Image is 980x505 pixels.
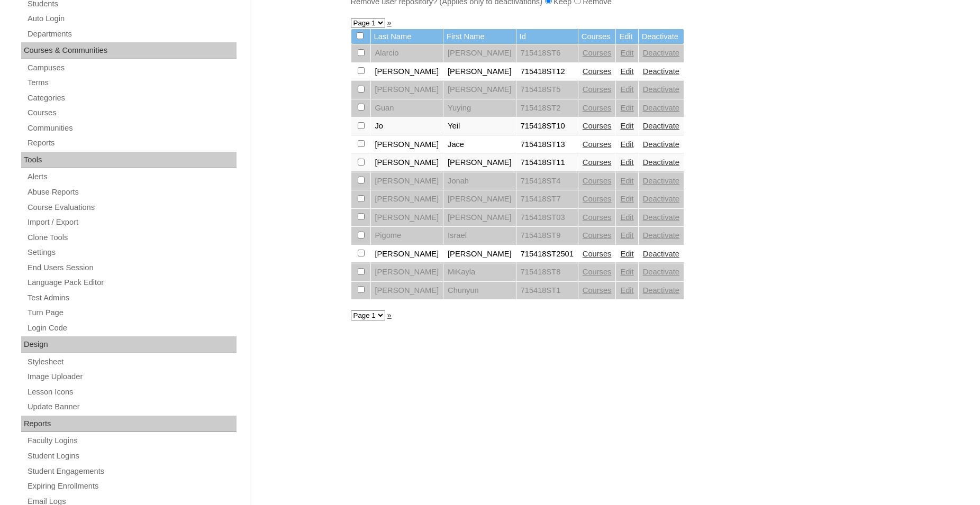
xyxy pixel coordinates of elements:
[620,49,633,57] a: Edit
[443,245,516,263] td: [PERSON_NAME]
[26,122,237,135] a: Communities
[26,261,237,274] a: End Users Session
[387,311,392,319] a: »
[583,268,612,276] a: Courses
[643,195,679,203] a: Deactivate
[620,140,633,149] a: Edit
[643,286,679,295] a: Deactivate
[371,190,443,208] td: [PERSON_NAME]
[26,216,237,229] a: Import / Export
[443,81,516,99] td: [PERSON_NAME]
[26,449,237,463] a: Student Logins
[21,152,237,169] div: Tools
[443,136,516,154] td: Jace
[583,67,612,76] a: Courses
[371,263,443,281] td: [PERSON_NAME]
[371,154,443,172] td: [PERSON_NAME]
[26,201,237,214] a: Course Evaluations
[583,158,612,167] a: Courses
[21,42,237,59] div: Courses & Communities
[583,104,612,112] a: Courses
[516,245,578,263] td: 715418ST2501
[578,29,616,44] td: Courses
[516,63,578,81] td: 715418ST12
[643,213,679,222] a: Deactivate
[620,195,633,203] a: Edit
[26,480,237,493] a: Expiring Enrollments
[443,99,516,117] td: Yuying
[643,250,679,258] a: Deactivate
[26,27,237,41] a: Departments
[26,322,237,335] a: Login Code
[639,29,684,44] td: Deactivate
[443,63,516,81] td: [PERSON_NAME]
[443,117,516,135] td: Yeil
[516,209,578,227] td: 715418ST03
[26,91,237,105] a: Categories
[26,306,237,319] a: Turn Page
[21,416,237,433] div: Reports
[643,85,679,94] a: Deactivate
[620,104,633,112] a: Edit
[26,186,237,199] a: Abuse Reports
[443,209,516,227] td: [PERSON_NAME]
[371,209,443,227] td: [PERSON_NAME]
[583,49,612,57] a: Courses
[26,246,237,259] a: Settings
[26,465,237,478] a: Student Engagements
[26,170,237,183] a: Alerts
[583,177,612,185] a: Courses
[583,195,612,203] a: Courses
[620,250,633,258] a: Edit
[620,158,633,167] a: Edit
[643,231,679,240] a: Deactivate
[371,282,443,300] td: [PERSON_NAME]
[26,276,237,289] a: Language Pack Editor
[620,268,633,276] a: Edit
[26,12,237,25] a: Auto Login
[643,140,679,149] a: Deactivate
[443,190,516,208] td: [PERSON_NAME]
[583,85,612,94] a: Courses
[26,231,237,244] a: Clone Tools
[620,85,633,94] a: Edit
[26,355,237,369] a: Stylesheet
[371,172,443,190] td: [PERSON_NAME]
[26,400,237,414] a: Update Banner
[443,172,516,190] td: Jonah
[516,136,578,154] td: 715418ST13
[620,231,633,240] a: Edit
[516,99,578,117] td: 715418ST2
[26,370,237,383] a: Image Uploader
[387,19,392,27] a: »
[443,44,516,62] td: [PERSON_NAME]
[616,29,638,44] td: Edit
[583,140,612,149] a: Courses
[583,122,612,130] a: Courses
[516,154,578,172] td: 715418ST11
[26,291,237,305] a: Test Admins
[620,213,633,222] a: Edit
[643,177,679,185] a: Deactivate
[583,213,612,222] a: Courses
[21,336,237,353] div: Design
[443,29,516,44] td: First Name
[516,172,578,190] td: 715418ST4
[371,245,443,263] td: [PERSON_NAME]
[516,117,578,135] td: 715418ST10
[26,434,237,447] a: Faculty Logins
[620,286,633,295] a: Edit
[620,67,633,76] a: Edit
[26,136,237,150] a: Reports
[643,104,679,112] a: Deactivate
[643,268,679,276] a: Deactivate
[643,49,679,57] a: Deactivate
[443,282,516,300] td: Chunyun
[371,99,443,117] td: Guan
[443,154,516,172] td: [PERSON_NAME]
[371,29,443,44] td: Last Name
[583,231,612,240] a: Courses
[26,61,237,75] a: Campuses
[643,67,679,76] a: Deactivate
[371,136,443,154] td: [PERSON_NAME]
